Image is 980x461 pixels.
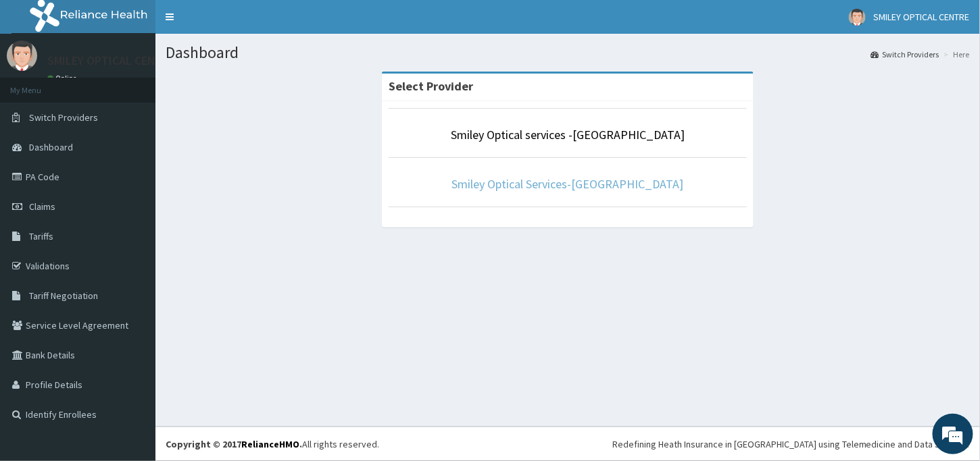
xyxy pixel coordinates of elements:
strong: Select Provider [389,78,473,94]
span: SMILEY OPTICAL CENTRE [874,11,970,23]
a: RelianceHMO [241,438,299,450]
footer: All rights reserved. [155,427,980,461]
a: Switch Providers [871,49,939,60]
span: Tariffs [29,230,53,242]
a: Online [47,74,80,83]
div: Redefining Heath Insurance in [GEOGRAPHIC_DATA] using Telemedicine and Data Science! [612,437,970,451]
span: Claims [29,200,55,213]
li: Here [941,49,970,60]
textarea: Type your message and hit 'Enter' [7,313,258,360]
span: Dashboard [29,141,73,153]
a: Smiley Optical services -[GEOGRAPHIC_DATA] [451,127,685,142]
a: Smiley Optical Services-[GEOGRAPHIC_DATA] [452,176,684,192]
span: Switch Providers [29,111,98,124]
img: User Image [849,9,866,26]
div: Chat with us now [70,76,227,93]
span: We're online! [78,142,187,279]
img: User Image [7,40,37,71]
div: Minimize live chat window [222,7,254,39]
h1: Dashboard [166,44,970,61]
span: Tariff Negotiation [29,290,98,302]
strong: Copyright © 2017 . [166,438,302,450]
p: SMILEY OPTICAL CENTRE [47,55,176,67]
img: d_794563401_company_1708531726252_794563401 [25,67,55,101]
